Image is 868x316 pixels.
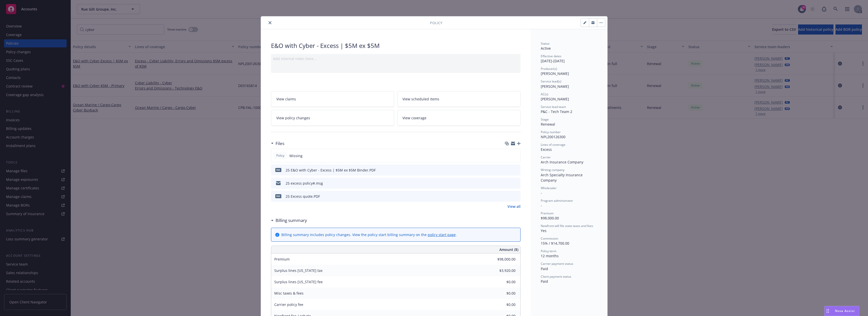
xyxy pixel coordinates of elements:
[271,41,521,50] div: E&O with Cyber - Excess | $5M ex $5M
[506,181,510,186] button: download file
[541,198,573,203] span: Program administrator
[271,217,307,224] div: Billing summary
[541,266,548,271] span: Paid
[541,173,584,183] span: Arch Specialty Insurance Company
[267,20,273,26] button: close
[276,140,284,147] h3: Files
[506,194,510,199] button: download file
[541,54,561,58] span: Effective dates
[541,160,583,164] span: Arch Insurance Company
[541,216,559,220] span: $98,000.00
[541,236,558,241] span: Commission
[276,217,307,224] h3: Billing summary
[507,204,521,209] a: View all
[541,241,569,246] span: 15% / $14,700.00
[486,301,519,308] input: 0.00
[276,115,310,121] span: View policy changes
[402,115,426,121] span: View coverage
[514,194,519,199] button: preview file
[541,117,549,122] span: Stage
[541,224,593,228] span: Newfront will file state taxes and fees
[835,309,855,313] span: Nova Assist
[271,91,394,107] a: View claims
[541,130,561,134] span: Policy number
[274,268,322,273] span: Surplus lines [US_STATE] tax
[486,255,519,263] input: 0.00
[486,267,519,274] input: 0.00
[274,279,323,284] span: Surplus lines [US_STATE] fee
[541,203,542,208] span: -
[286,181,323,186] div: 25 excess policy#.msg
[541,134,565,139] span: NPL200126300
[541,71,569,76] span: [PERSON_NAME]
[541,253,559,258] span: 12 months
[541,279,548,284] span: Paid
[271,110,394,126] a: View policy changes
[824,306,859,316] button: Nova Assist
[499,247,518,252] span: Amount ($)
[428,232,456,237] a: policy start page
[402,96,439,102] span: View scheduled items
[541,211,554,215] span: Premium
[541,249,556,253] span: Policy term
[541,105,566,109] span: Service lead team
[541,147,552,152] span: Excess
[486,278,519,286] input: 0.00
[541,155,551,159] span: Carrier
[514,181,519,186] button: preview file
[289,153,303,158] span: Missing
[541,122,555,127] span: Renewal
[541,228,547,233] span: Yes
[274,257,290,262] span: Premium
[275,194,281,198] span: PDF
[541,67,557,71] span: Producer(s)
[397,110,521,126] a: View coverage
[541,142,565,147] span: Lines of coverage
[506,167,510,173] button: download file
[397,91,521,107] a: View scheduled items
[486,290,519,297] input: 0.00
[541,262,573,266] span: Carrier payment status
[273,56,519,61] div: Add internal notes here...
[275,153,285,158] span: Policy
[276,96,296,102] span: View claims
[541,46,551,51] span: Active
[274,291,304,296] span: Misc taxes & fees
[541,79,561,83] span: Service lead(s)
[514,167,519,173] button: preview file
[286,167,376,173] div: 25 E&O with Cyber - Excess | $5M ex $5M Binder.PDF
[541,97,569,101] span: [PERSON_NAME]
[541,168,564,172] span: Writing company
[541,54,597,64] div: [DATE] - [DATE]
[825,306,831,316] div: Drag to move
[541,92,548,96] span: AC(s)
[281,232,457,237] div: Billing summary includes policy changes. View the policy start billing summary on the .
[271,140,284,147] div: Files
[286,194,320,199] div: 25 Excess quote.PDF
[275,168,281,172] span: PDF
[541,186,557,190] span: Wholesaler
[541,190,542,195] span: -
[541,109,572,114] span: P&C - Tech Team 2
[274,302,303,307] span: Carrier policy fee
[541,274,571,279] span: Client payment status
[541,41,550,46] span: Status
[430,20,442,25] span: Policy
[541,84,569,89] span: [PERSON_NAME]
